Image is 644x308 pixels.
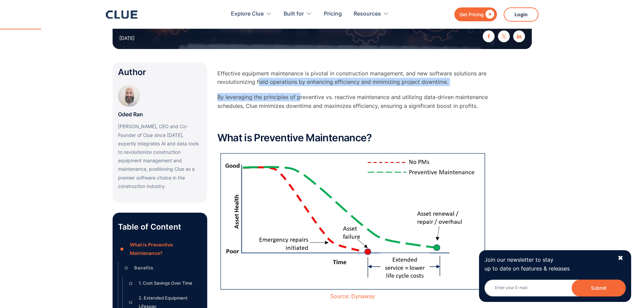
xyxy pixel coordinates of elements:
a: ○Benefits [122,263,202,273]
div: Explore Clue [231,3,272,25]
input: Enter your E-mail [484,280,626,297]
div: ○ [127,297,135,307]
div: What is Preventive Maintenance? [130,240,201,257]
div: ● [118,244,126,254]
button: Submit [572,280,626,297]
img: Oded Ran [118,85,140,107]
a: ○1. Cost Savings Over Time [127,278,202,288]
div: Resources [354,3,381,25]
div: Get Pricing [459,10,484,19]
div: Built for [284,3,312,25]
p: Effective equipment maintenance is pivotal in construction management, and new software solutions... [217,69,488,86]
a: Login [504,7,539,22]
p: [PERSON_NAME], CEO and Co-Founder of Clue since [DATE], expertly integrates AI and data tools to ... [118,122,202,190]
div: ○ [127,278,135,288]
a: Get Pricing [454,7,497,21]
p: Join our newsletter to stay up to date on features & releases [484,256,612,273]
div: ○ [122,263,130,273]
a: Pricing [324,3,342,25]
p: ‍ [217,117,488,125]
div: Author [118,68,202,76]
h2: What is Preventive Maintenance? [217,132,488,143]
img: linkedin icon [517,34,521,39]
a: Source: Dynaway [330,293,375,300]
img: twitter X icon [502,34,506,39]
p: Oded Ran [118,110,143,119]
img: Graph comparing asset health over time showing what is preventive maintenance [217,150,488,292]
img: facebook icon [486,34,491,39]
div: Built for [284,3,304,25]
p: Table of Content [118,221,202,232]
div: 1. Cost Savings Over Time [139,279,192,287]
div: Resources [354,3,389,25]
div: [DATE] [119,34,135,42]
a: ●What is Preventive Maintenance? [118,240,202,257]
div:  [484,10,494,19]
div: Benefits [134,264,153,272]
div: Explore Clue [231,3,264,25]
p: By leveraging the principles of preventive vs. reactive maintenance and utilizing data-driven mai... [217,93,488,110]
div: ✖ [618,254,623,262]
